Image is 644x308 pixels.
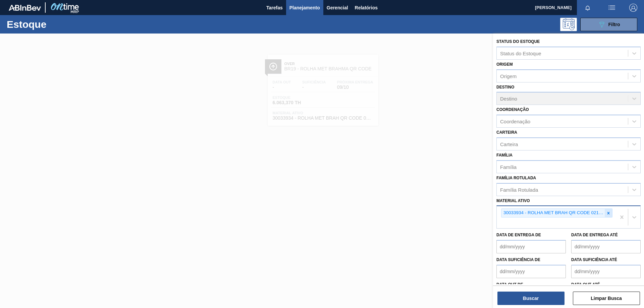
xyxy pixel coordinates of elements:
img: TNhmsLtSVTkK8tSr43FrP2fwEKptu5GPRR3wAAAABJRU5ErkJggg== [9,5,41,11]
div: Status do Estoque [500,50,541,56]
span: Tarefas [266,4,283,12]
label: Destino [496,85,514,89]
label: Origem [496,62,513,67]
label: Coordenação [496,107,529,112]
label: Carteira [496,130,517,135]
label: Família Rotulada [496,176,536,180]
div: Carteira [500,141,518,147]
label: Data suficiência de [496,257,540,262]
label: Data suficiência até [571,257,617,262]
span: Relatórios [355,4,378,12]
label: Data out de [496,282,523,287]
div: 30033934 - ROLHA MET BRAH QR CODE 021CX105 [501,209,605,217]
label: Data de Entrega até [571,233,618,237]
img: Logout [629,4,637,12]
button: Notificações [577,3,598,12]
label: Data out até [571,282,600,287]
div: Origem [500,73,517,79]
label: Data de Entrega de [496,233,541,237]
label: Família [496,153,513,158]
input: dd/mm/yyyy [496,240,566,253]
span: Filtro [608,22,620,27]
label: Status do Estoque [496,39,540,44]
div: Coordenação [500,119,530,124]
img: userActions [608,4,616,12]
input: dd/mm/yyyy [571,240,641,253]
label: Material ativo [496,198,530,203]
div: Família Rotulada [500,187,538,192]
span: Planejamento [289,4,320,12]
input: dd/mm/yyyy [571,265,641,278]
span: Gerencial [327,4,348,12]
div: Pogramando: nenhum usuário selecionado [560,18,577,31]
div: Família [500,164,517,170]
h1: Estoque [7,20,107,28]
button: Filtro [580,18,637,31]
input: dd/mm/yyyy [496,265,566,278]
